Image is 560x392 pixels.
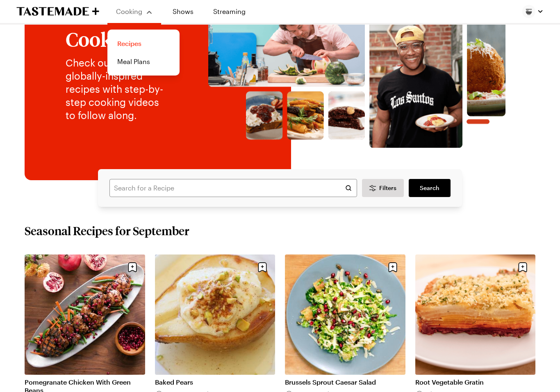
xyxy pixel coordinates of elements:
p: Check out 12,000+ globally-inspired recipes with step-by-step cooking videos to follow along. [66,56,170,122]
button: Save recipe [255,259,270,275]
a: Brussels Sprout Caesar Salad [285,378,405,386]
div: Cooking [107,30,180,76]
button: Profile picture [522,5,544,18]
button: Desktop filters [362,179,404,197]
span: Cooking [116,7,142,15]
button: Save recipe [515,259,530,275]
a: Meal Plans [112,53,175,71]
input: Search for a Recipe [109,179,357,197]
a: filters [409,179,451,197]
span: Filters [379,184,396,192]
button: Save recipe [125,259,140,275]
h1: Cooking [66,28,170,50]
h2: Seasonal Recipes for September [25,223,189,238]
span: Search [420,184,439,192]
button: Save recipe [385,259,401,275]
img: Profile picture [522,5,535,18]
a: To Tastemade Home Page [16,7,99,16]
button: Cooking [116,3,153,20]
a: Baked Pears [155,378,275,386]
a: Root Vegetable Gratin [415,378,536,386]
a: Recipes [112,34,175,53]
